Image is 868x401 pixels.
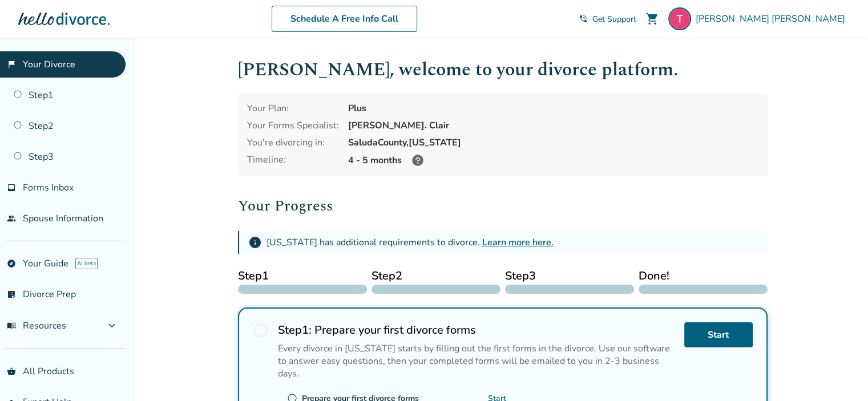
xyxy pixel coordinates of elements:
[7,183,16,192] span: inbox
[348,102,758,115] div: Plus
[579,14,588,23] span: phone_in_talk
[247,136,339,149] div: You're divorcing in:
[348,153,758,167] div: 4 - 5 months
[7,60,16,69] span: flag_2
[579,14,636,25] a: phone_in_talkGet Support
[247,119,339,132] div: Your Forms Specialist:
[248,236,262,249] span: info
[372,268,500,285] span: Step 2
[696,13,850,25] span: [PERSON_NAME] [PERSON_NAME]
[272,6,417,32] a: Schedule A Free Info Call
[238,195,768,217] h2: Your Progress
[684,322,753,347] a: Start
[348,119,758,132] div: [PERSON_NAME]. Clair
[267,236,554,249] div: [US_STATE] has additional requirements to divorce.
[7,259,16,268] span: explore
[7,290,16,299] span: list_alt_check
[75,258,98,269] span: AI beta
[278,342,675,380] div: Every divorce in [US_STATE] starts by filling out the first forms in the divorce. Use our softwar...
[7,214,16,223] span: people
[811,346,868,401] iframe: Chat Widget
[278,322,675,338] h2: Prepare your first divorce forms
[278,322,312,338] strong: Step 1 :
[7,319,66,332] span: Resources
[7,321,16,330] span: menu_book
[348,136,758,149] div: Saluda County, [US_STATE]
[238,268,367,285] span: Step 1
[592,14,636,25] span: Get Support
[645,12,659,26] span: shopping_cart
[247,102,339,115] div: Your Plan:
[482,236,554,249] a: Learn more here.
[105,319,119,333] span: expand_more
[668,7,691,30] img: Teresa Berry
[247,153,339,167] div: Timeline:
[238,56,768,84] h1: [PERSON_NAME] , welcome to your divorce platform.
[505,268,634,285] span: Step 3
[253,322,269,338] span: radio_button_unchecked
[23,181,74,194] span: Forms Inbox
[639,268,768,285] span: Done!
[7,367,16,376] span: shopping_basket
